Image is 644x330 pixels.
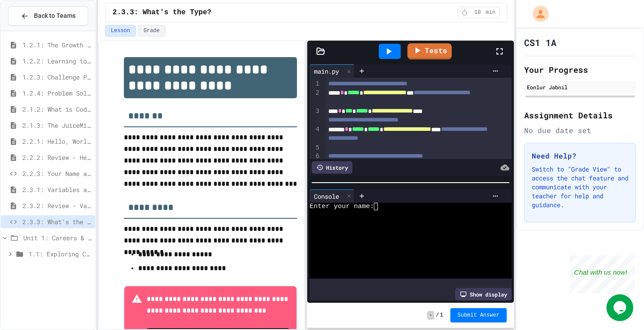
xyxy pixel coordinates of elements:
[309,189,355,203] div: Console
[407,43,452,59] a: Tests
[22,201,92,210] span: 2.3.2: Review - Variables and Data Types
[309,67,343,76] div: main.py
[455,288,512,301] div: Show display
[440,312,443,319] span: 1
[309,107,321,125] div: 3
[570,255,635,293] iframe: chat widget
[527,83,633,91] div: Eonlur Jabnil
[309,152,321,161] div: 6
[105,25,136,37] button: Lesson
[309,79,321,88] div: 1
[524,109,636,121] h2: Assignment Details
[23,233,92,242] span: Unit 1: Careers & Professionalism
[22,121,92,130] span: 2.1.3: The JuiceMind IDE
[22,72,92,82] span: 1.2.3: Challenge Problem - The Bridge
[309,64,355,78] div: main.py
[22,169,92,178] span: 2.2.3: Your Name and Favorite Movie
[22,56,92,66] span: 1.2.2: Learning to Solve Hard Problems
[524,63,636,76] h2: Your Progress
[138,25,165,37] button: Grade
[436,312,439,319] span: /
[532,150,628,161] h3: Need Help?
[486,9,496,16] span: min
[524,36,556,49] h1: CS1 1A
[309,192,343,201] div: Console
[458,312,500,319] span: Submit Answer
[309,125,321,143] div: 4
[532,165,628,209] p: Switch to "Grade View" to access the chat feature and communicate with your teacher for help and ...
[34,11,76,21] span: Back to Teams
[29,249,92,259] span: 1.1: Exploring CS Careers
[427,311,434,320] span: -
[309,88,321,107] div: 2
[470,9,485,16] span: 10
[22,88,92,98] span: 1.2.4: Problem Solving Practice
[113,7,212,18] span: 2.3.3: What's the Type?
[22,40,92,50] span: 1.2.1: The Growth Mindset
[22,104,92,114] span: 2.1.2: What is Code?
[22,185,92,194] span: 2.3.1: Variables and Data Types
[22,153,92,162] span: 2.2.2: Review - Hello, World!
[22,217,92,226] span: 2.3.3: What's the Type?
[524,125,636,136] div: No due date set
[606,294,635,321] iframe: chat widget
[523,4,551,24] div: My Account
[22,137,92,146] span: 2.2.1: Hello, World!
[309,203,374,210] span: Enter your name:
[312,161,352,174] div: History
[450,308,507,322] button: Submit Answer
[309,143,321,152] div: 5
[8,6,88,25] button: Back to Teams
